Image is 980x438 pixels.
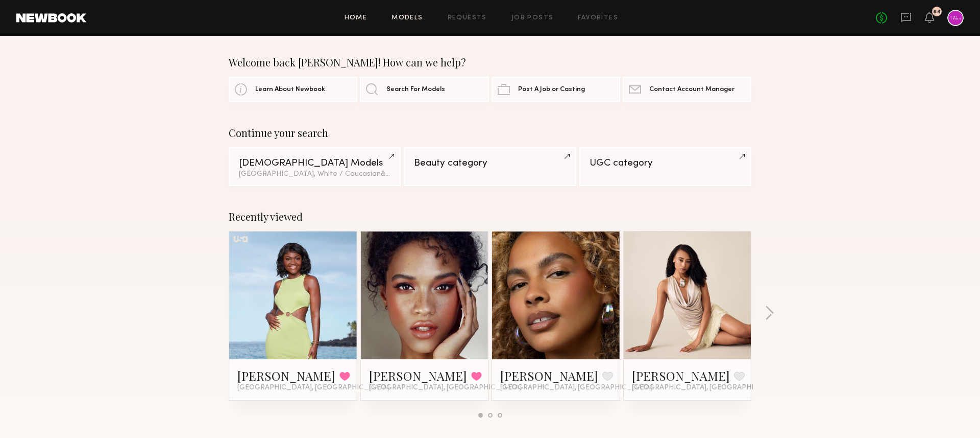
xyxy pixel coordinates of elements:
a: Home [345,15,367,21]
div: UGC category [590,158,741,168]
span: Contact Account Manager [649,86,734,93]
a: [PERSON_NAME] [500,367,598,384]
a: [PERSON_NAME] [632,367,730,384]
a: [DEMOGRAPHIC_DATA] Models[GEOGRAPHIC_DATA], White / Caucasian&3other filters [229,147,401,186]
div: [GEOGRAPHIC_DATA], White / Caucasian [239,171,390,178]
div: [DEMOGRAPHIC_DATA] Models [239,158,390,168]
div: Recently viewed [229,211,751,223]
span: [GEOGRAPHIC_DATA], [GEOGRAPHIC_DATA] [632,384,784,392]
a: Requests [448,15,487,21]
div: Continue your search [229,127,751,139]
a: Models [391,15,423,21]
a: Learn About Newbook [229,77,357,102]
span: Search For Models [386,86,445,93]
span: Learn About Newbook [255,86,325,93]
a: Favorites [578,15,618,21]
a: [PERSON_NAME] [369,367,467,384]
div: Beauty category [414,158,566,168]
a: Contact Account Manager [623,77,751,102]
a: Job Posts [511,15,554,21]
a: Search For Models [360,77,488,102]
a: [PERSON_NAME] [237,367,335,384]
span: [GEOGRAPHIC_DATA], [GEOGRAPHIC_DATA] [500,384,652,392]
div: Welcome back [PERSON_NAME]! How can we help? [229,56,751,68]
div: 64 [933,9,941,15]
span: [GEOGRAPHIC_DATA], [GEOGRAPHIC_DATA] [237,384,389,392]
a: UGC category [579,147,751,186]
span: Post A Job or Casting [518,86,585,93]
a: Post A Job or Casting [492,77,620,102]
span: [GEOGRAPHIC_DATA], [GEOGRAPHIC_DATA] [369,384,521,392]
span: & 3 other filter s [381,171,429,177]
a: Beauty category [404,147,576,186]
